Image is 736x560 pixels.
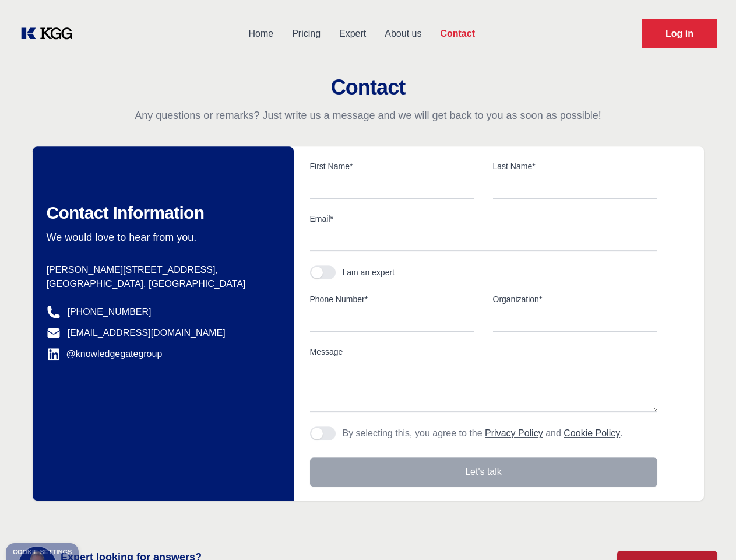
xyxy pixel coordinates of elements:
button: Let's talk [310,457,657,487]
h2: Contact Information [47,202,275,223]
a: Pricing [283,19,330,49]
p: Any questions or remarks? Just write us a message and we will get back to you as soon as possible! [14,108,722,123]
p: [GEOGRAPHIC_DATA], [GEOGRAPHIC_DATA] [47,277,275,291]
label: First Name* [310,160,474,172]
div: I am an expert [343,267,395,278]
label: Organization* [493,293,657,305]
a: [EMAIL_ADDRESS][DOMAIN_NAME] [68,326,226,340]
label: Message [310,346,657,358]
a: @knowledgegategroup [47,347,163,361]
p: We would love to hear from you. [47,230,275,244]
a: Cookie Policy [564,428,620,438]
a: Privacy Policy [485,428,543,438]
a: Contact [431,19,484,49]
a: Home [239,19,283,49]
iframe: Chat Widget [678,504,736,560]
p: By selecting this, you agree to the and . [343,426,623,440]
label: Last Name* [493,160,657,172]
a: KOL Knowledge Platform: Talk to Key External Experts (KEE) [19,24,82,43]
p: [PERSON_NAME][STREET_ADDRESS], [47,263,275,277]
div: Cookie settings [13,549,72,555]
a: [PHONE_NUMBER] [68,305,152,319]
a: Request Demo [642,19,717,48]
a: About us [375,19,431,49]
label: Phone Number* [310,293,474,305]
label: Email* [310,213,657,225]
a: Expert [330,19,375,49]
h2: Contact [14,76,722,99]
